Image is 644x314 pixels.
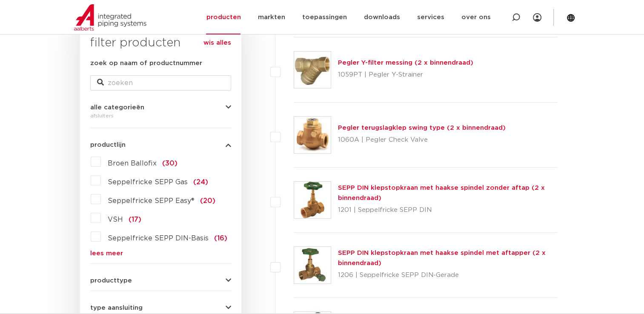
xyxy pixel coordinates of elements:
[90,58,202,69] label: zoek op naam of productnummer
[294,51,331,88] img: Thumbnail for Pegler Y-filter messing (2 x binnendraad)
[90,277,231,284] button: producttype
[90,142,231,148] button: productlijn
[294,117,331,153] img: Thumbnail for Pegler terugslagklep swing type (2 x binnendraad)
[338,185,545,201] a: SEPP DIN klepstopkraan met haakse spindel zonder aftap (2 x binnendraad)
[108,160,157,167] span: Broen Ballofix
[108,197,195,204] span: Seppelfricke SEPP Easy®
[338,203,558,217] p: 1201 | Seppelfricke SEPP DIN
[90,111,231,121] div: afsluiters
[338,250,546,266] a: SEPP DIN klepstopkraan met haakse spindel met aftapper (2 x binnendraad)
[338,125,506,131] a: Pegler terugslagklep swing type (2 x binnendraad)
[338,60,473,66] a: Pegler Y-filter messing (2 x binnendraad)
[90,277,132,284] span: producttype
[108,179,188,186] span: Seppelfricke SEPP Gas
[90,142,126,148] span: productlijn
[108,235,209,242] span: Seppelfricke SEPP DIN-Basis
[338,268,558,282] p: 1206 | Seppelfricke SEPP DIN-Gerade
[108,216,123,223] span: VSH
[90,104,144,111] span: alle categorieën
[90,250,231,257] a: lees meer
[338,133,506,147] p: 1060A | Pegler Check Valve
[203,38,231,48] a: wis alles
[129,216,141,223] span: (17)
[214,235,227,242] span: (16)
[90,104,231,111] button: alle categorieën
[294,182,331,218] img: Thumbnail for SEPP DIN klepstopkraan met haakse spindel zonder aftap (2 x binnendraad)
[90,34,231,51] h3: filter producten
[162,160,177,167] span: (30)
[90,75,231,91] input: zoeken
[90,305,143,311] span: type aansluiting
[338,68,473,82] p: 1059PT | Pegler Y-Strainer
[294,247,331,283] img: Thumbnail for SEPP DIN klepstopkraan met haakse spindel met aftapper (2 x binnendraad)
[90,305,231,311] button: type aansluiting
[193,179,208,186] span: (24)
[200,197,215,204] span: (20)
